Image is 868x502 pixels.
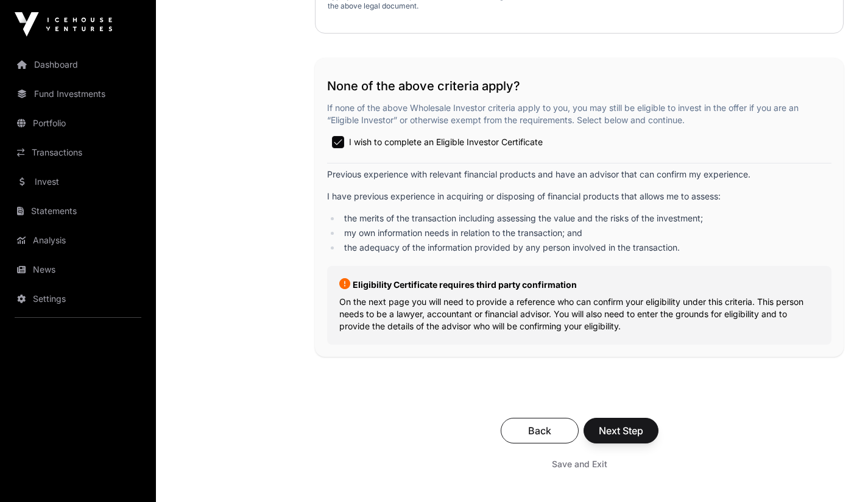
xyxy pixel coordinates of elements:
a: Fund Investments [10,81,146,107]
p: I have previous experience in acquiring or disposing of financial products that allows me to assess: [327,190,831,203]
button: Save and Exit [537,453,622,475]
p: Previous experience with relevant financial products and have an advisor that can confirm my expe... [327,168,831,181]
a: Portfolio [10,110,146,137]
iframe: Chat Widget [807,443,868,502]
li: my own information needs in relation to the transaction; and [340,227,831,239]
li: the merits of the transaction including assessing the value and the risks of the investment; [340,212,831,224]
button: Next Step [584,418,658,443]
span: I wish to complete an Eligible Investor Certificate [349,136,543,148]
p: On the next page you will need to provide a reference who can confirm your eligibility under this... [339,296,819,332]
a: Transactions [10,139,146,166]
a: News [10,256,146,283]
a: Invest [10,168,146,195]
li: the adequacy of the information provided by any person involved in the transaction. [340,242,831,254]
p: Eligibility Certificate requires third party confirmation [339,278,819,291]
a: Analysis [10,227,146,254]
span: Save and Exit [552,458,607,470]
button: Back [501,418,579,443]
a: Dashboard [10,51,146,78]
span: Next Step [599,423,643,438]
span: Back [516,423,563,438]
a: Settings [10,285,146,312]
a: Statements [10,198,146,224]
p: If none of the above Wholesale Investor criteria apply to you, you may still be eligible to inves... [327,102,831,126]
h2: None of the above criteria apply? [327,77,831,95]
img: Icehouse Ventures Logo [15,12,112,37]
